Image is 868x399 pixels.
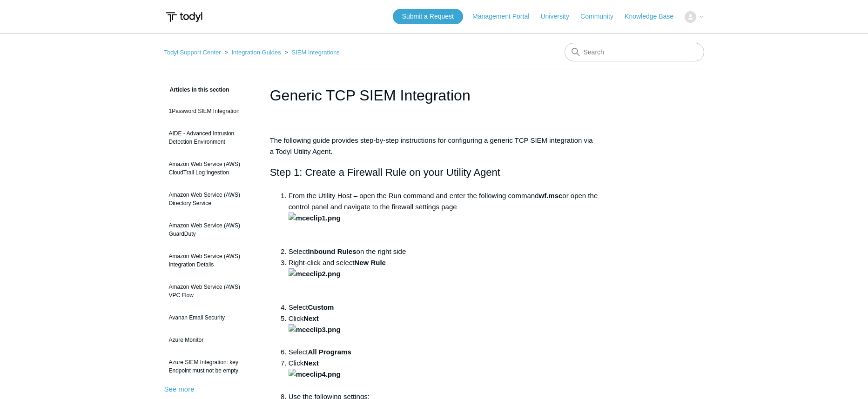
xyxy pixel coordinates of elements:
a: Knowledge Base [625,12,683,21]
a: Avanan Email Security [164,309,256,326]
li: Click [289,313,599,346]
img: mceclip2.png [289,268,341,279]
a: Amazon Web Service (AWS) CloudTrail Log Ingestion [164,155,256,181]
img: mceclip4.png [289,369,341,380]
span: Articles in this section [164,86,229,93]
li: Todyl Support Center [164,49,223,56]
li: Right-click and select [289,257,599,302]
a: Submit a Request [393,9,463,24]
strong: Next [289,314,341,333]
a: Todyl Support Center [164,49,221,56]
img: Todyl Support Center Help Center home page [164,8,204,26]
h1: Generic TCP SIEM Integration [270,84,599,106]
a: Azure Monitor [164,331,256,349]
a: Management Portal [472,12,538,21]
h2: Step 1: Create a Firewall Rule on your Utility Agent [270,164,599,180]
li: SIEM Integrations [283,49,340,56]
img: mceclip3.png [289,324,341,335]
li: Select [289,302,599,313]
strong: wf.msc [538,192,562,199]
strong: Next [289,359,341,378]
strong: Custom [308,303,334,311]
strong: New Rule [354,259,386,266]
a: University [540,12,578,21]
a: Integration Guides [231,49,281,56]
a: SIEM Integrations [292,49,340,56]
a: Amazon Web Service (AWS) Integration Details [164,247,256,273]
a: See more [164,385,195,393]
p: The following guide provides step-by-step instructions for configuring a generic TCP SIEM integra... [270,135,599,157]
li: Select [289,346,599,358]
strong: Inbound Rules [308,247,356,255]
strong: All Programs [308,348,351,356]
li: From the Utility Host – open the Run command and enter the following command or open the control ... [289,190,599,246]
li: Click [289,358,599,391]
input: Search [565,43,704,61]
a: Azure SIEM Integration: key Endpoint must not be empty [164,353,256,379]
a: Amazon Web Service (AWS) Directory Service [164,186,256,212]
a: 1Password SIEM Integration [164,102,256,120]
a: AIDE - Advanced Intrusion Detection Environment [164,125,256,151]
a: Community [580,12,623,21]
img: mceclip1.png [289,213,341,224]
a: Amazon Web Service (AWS) VPC Flow [164,278,256,304]
a: Amazon Web Service (AWS) GuardDuty [164,217,256,243]
li: Integration Guides [222,49,283,56]
li: Select on the right side [289,246,599,257]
